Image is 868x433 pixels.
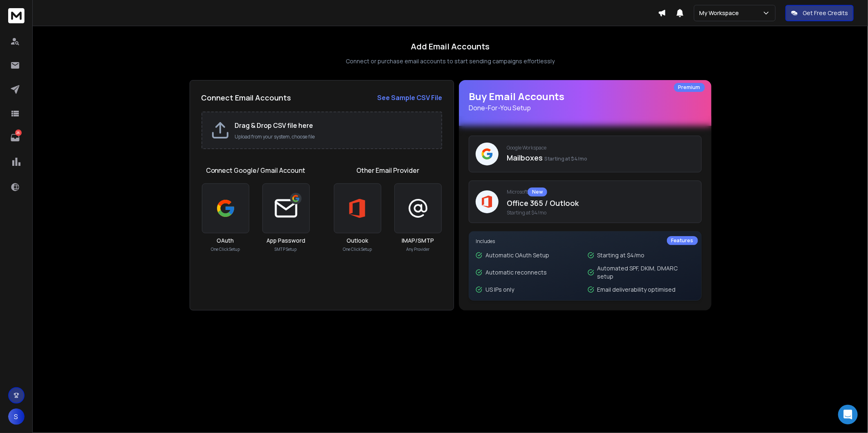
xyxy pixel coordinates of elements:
[266,237,305,245] h3: App Password
[7,129,23,146] a: 26
[411,41,490,52] h1: Add Email Accounts
[785,5,854,21] button: Get Free Credits
[485,286,514,294] p: US IPs only
[217,237,234,245] h3: OAuth
[235,121,433,130] h2: Drag & Drop CSV file here
[275,246,297,252] p: SMTP Setup
[485,251,549,259] p: Automatic OAuth Setup
[206,165,306,175] h1: Connect Google/ Gmail Account
[838,405,858,424] div: Open Intercom Messenger
[667,236,698,245] div: Features
[544,155,587,162] span: Starting at $4/mo
[377,93,442,103] a: See Sample CSV File
[507,187,695,196] p: Microsoft
[346,57,555,65] p: Connect or purchase email accounts to start sending campaigns effortlessly
[402,237,434,245] h3: IMAP/SMTP
[597,264,695,281] p: Automated SPF, DKIM, DMARC setup
[15,129,22,136] p: 26
[597,286,676,294] p: Email deliverability optimised
[8,408,25,425] button: S
[235,134,433,140] p: Upload from your system, choose file
[507,145,695,151] p: Google Workspace
[528,187,547,196] div: New
[211,246,240,252] p: One Click Setup
[347,237,368,245] h3: Outlook
[507,152,695,163] p: Mailboxes
[597,251,645,259] p: Starting at $4/mo
[699,9,742,17] p: My Workspace
[674,83,705,92] div: Premium
[507,210,695,216] span: Starting at $4/mo
[485,268,547,277] p: Automatic reconnects
[356,165,419,175] h1: Other Email Provider
[201,92,291,103] h2: Connect Email Accounts
[507,197,695,209] p: Office 365 / Outlook
[343,246,372,252] p: One Click Setup
[377,93,442,102] strong: See Sample CSV File
[469,103,702,113] p: Done-For-You Setup
[476,238,695,245] p: Includes
[406,246,430,252] p: Any Provider
[469,90,702,113] h1: Buy Email Accounts
[803,9,848,17] p: Get Free Credits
